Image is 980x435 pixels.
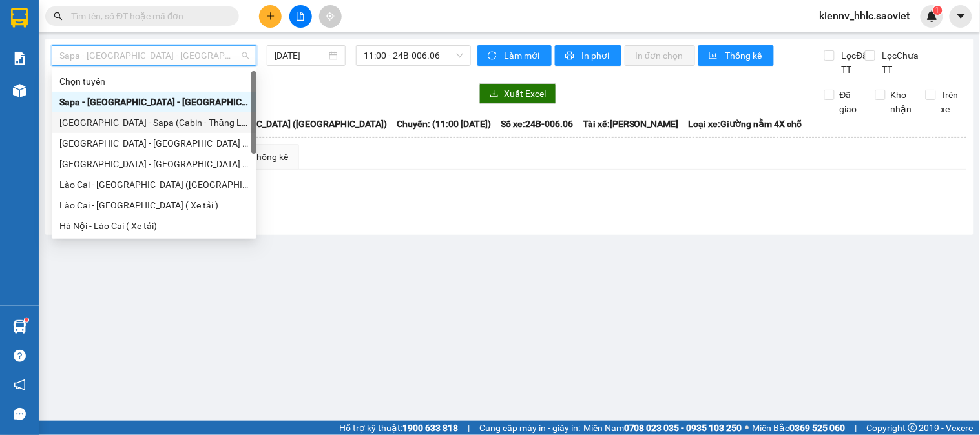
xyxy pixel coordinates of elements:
[581,48,611,63] span: In phơi
[397,117,491,131] span: Chuyến: (11:00 [DATE])
[565,51,576,61] span: printer
[709,51,720,61] span: bar-chart
[364,46,463,65] span: 11:00 - 24B-006.06
[54,12,63,21] span: search
[52,216,256,236] div: Hà Nội - Lào Cai ( Xe tải)
[926,10,938,22] img: icon-new-feature
[753,421,846,435] span: Miền Bắc
[52,195,256,216] div: Lào Cai - Hà Nội ( Xe tải )
[251,150,288,164] div: Thống kê
[59,136,249,150] div: [GEOGRAPHIC_DATA] - [GEOGRAPHIC_DATA] (Cabin)
[13,84,26,97] img: warehouse-icon
[624,423,742,433] strong: 0708 023 035 - 0935 103 250
[52,92,256,112] div: Sapa - Lào Cai - Hà Nội (Giường)
[504,48,541,63] span: Làm mới
[275,48,327,63] input: 13/10/2025
[59,95,249,109] div: Sapa - [GEOGRAPHIC_DATA] - [GEOGRAPHIC_DATA] ([GEOGRAPHIC_DATA])
[339,421,458,435] span: Hỗ trợ kỹ thuật:
[950,5,972,28] button: caret-down
[886,88,917,116] span: Kho nhận
[698,45,774,66] button: bar-chartThống kê
[488,51,499,61] span: sync
[326,12,335,21] span: aim
[289,5,312,28] button: file-add
[59,177,249,192] div: Lào Cai - [GEOGRAPHIC_DATA] ([GEOGRAPHIC_DATA])
[52,71,256,92] div: Chọn tuyến
[52,154,256,174] div: Hà Nội - Lào Cai (Giường)
[479,83,556,104] button: downloadXuất Excel
[745,425,749,430] span: ⚪️
[468,421,470,435] span: |
[52,112,256,133] div: Hà Nội - Sapa (Cabin - Thăng Long)
[14,379,26,391] span: notification
[296,12,305,21] span: file-add
[555,45,621,66] button: printerIn phơi
[933,6,943,15] sup: 1
[402,423,458,433] strong: 1900 633 818
[809,8,921,24] span: kiennv_hhlc.saoviet
[59,74,249,88] div: Chọn tuyến
[59,116,249,130] div: [GEOGRAPHIC_DATA] - Sapa (Cabin - Thăng Long)
[59,198,249,212] div: Lào Cai - [GEOGRAPHIC_DATA] ( Xe tải )
[13,320,26,334] img: warehouse-icon
[71,9,224,23] input: Tìm tên, số ĐT hoặc mã đơn
[25,318,28,322] sup: 1
[52,174,256,195] div: Lào Cai - Hà Nội (Giường)
[583,117,679,131] span: Tài xế: [PERSON_NAME]
[689,117,802,131] span: Loại xe: Giường nằm 4X chỗ
[837,48,870,77] span: Lọc Đã TT
[259,5,282,28] button: plus
[59,157,249,171] div: [GEOGRAPHIC_DATA] - [GEOGRAPHIC_DATA] ([GEOGRAPHIC_DATA])
[835,88,866,116] span: Đã giao
[59,219,249,233] div: Hà Nội - Lào Cai ( Xe tải)
[625,45,695,66] button: In đơn chọn
[855,421,857,435] span: |
[477,45,552,66] button: syncLàm mới
[52,133,256,154] div: Hà Nội - Lào Cai (Cabin)
[790,423,846,433] strong: 0369 525 060
[501,117,573,131] span: Số xe: 24B-006.06
[319,5,342,28] button: aim
[13,52,26,65] img: solution-icon
[935,6,940,15] span: 1
[14,350,26,362] span: question-circle
[955,10,967,22] span: caret-down
[908,423,917,432] span: copyright
[877,48,926,77] span: Lọc Chưa TT
[59,46,249,65] span: Sapa - Lào Cai - Hà Nội (Giường)
[11,8,28,28] img: logo-vxr
[14,408,26,420] span: message
[725,48,764,63] span: Thống kê
[479,421,580,435] span: Cung cấp máy in - giấy in:
[936,88,967,116] span: Trên xe
[266,12,275,21] span: plus
[583,421,742,435] span: Miền Nam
